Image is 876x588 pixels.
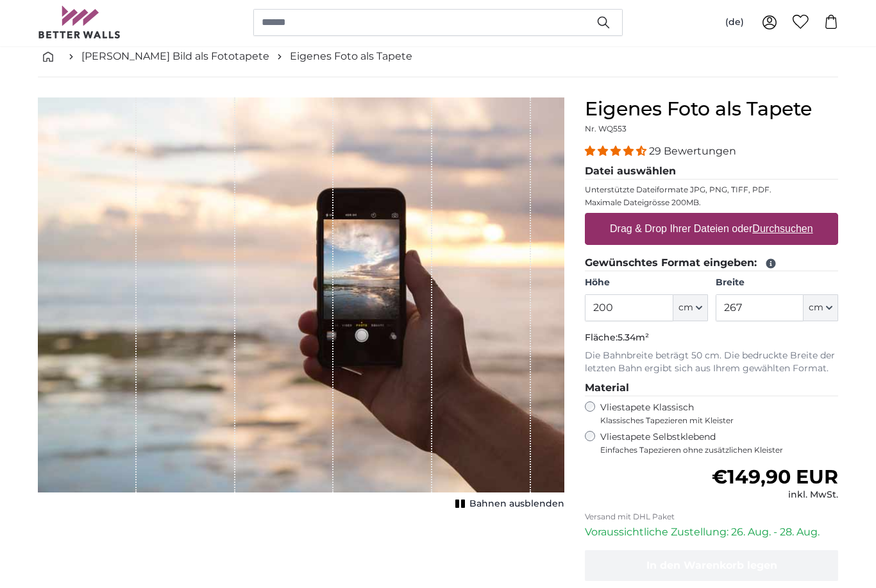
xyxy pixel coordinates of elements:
[585,383,838,399] legend: Material
[585,258,838,274] legend: Gewünschtes Format eingeben:
[600,404,827,428] label: Vliestapete Klassisch
[585,200,838,210] p: Maximale Dateigrösse 200MB.
[585,334,838,347] p: Fläche:
[716,279,838,292] label: Breite
[646,562,777,574] span: In den Warenkorb legen
[469,500,564,513] span: Bahnen ausblenden
[600,433,838,458] label: Vliestapete Selbstklebend
[585,352,838,378] p: Die Bahnbreite beträgt 50 cm. Die bedruckte Breite der letzten Bahn ergibt sich aus Ihrem gewählt...
[618,334,649,346] span: 5.34m²
[712,467,838,491] span: €149,90 EUR
[585,100,838,123] h1: Eigenes Foto als Tapete
[81,51,269,66] a: [PERSON_NAME] Bild als Fototapete
[715,13,754,36] button: (de)
[753,226,813,237] u: Durchsuchen
[600,418,827,428] span: Klassisches Tapezieren mit Kleister
[678,304,693,317] span: cm
[38,38,838,80] nav: breadcrumbs
[585,514,838,525] p: Versand mit DHL Paket
[38,100,564,516] div: 1 of 1
[585,527,838,542] p: Voraussichtliche Zustellung: 26. Aug. - 28. Aug.
[585,147,649,160] span: 4.34 stars
[451,498,564,516] button: Bahnen ausblenden
[804,297,838,324] button: cm
[809,304,823,317] span: cm
[585,553,838,584] button: In den Warenkorb legen
[585,187,838,197] p: Unterstützte Dateiformate JPG, PNG, TIFF, PDF.
[673,297,708,324] button: cm
[585,126,627,136] span: Nr. WQ553
[600,448,838,458] span: Einfaches Tapezieren ohne zusätzlichen Kleister
[290,51,412,66] a: Eigenes Foto als Tapete
[585,279,707,292] label: Höhe
[712,491,838,504] div: inkl. MwSt.
[649,147,736,160] span: 29 Bewertungen
[585,166,838,182] legend: Datei auswählen
[605,219,818,244] label: Drag & Drop Ihrer Dateien oder
[38,8,121,40] img: Betterwalls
